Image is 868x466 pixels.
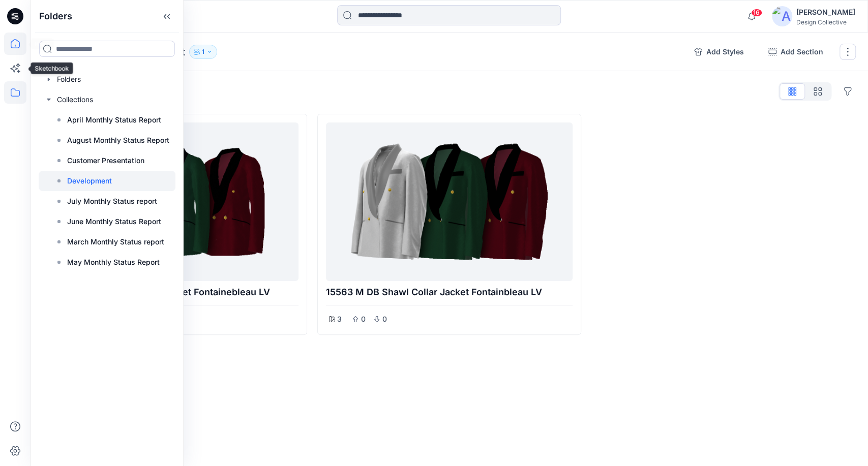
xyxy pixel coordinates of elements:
p: 1 [202,46,204,57]
p: July Monthly Status report [67,195,157,207]
p: Customer Presentation [67,154,144,167]
div: 15563 M DB Shawl Collar Jacket Fontainbleau LV300 [317,114,582,335]
p: 0 [382,313,388,325]
p: May Monthly Status Report [67,256,160,268]
p: 3 [337,313,342,325]
p: 15563 M DB Shawl Collar Jacket Fontainbleau LV [326,285,573,299]
p: June Monthly Status Report [67,215,161,228]
button: Add Styles [686,44,752,60]
p: April Monthly Status Report [67,114,161,126]
p: March Monthly Status report [67,236,164,248]
div: Design Collective [796,18,855,26]
button: Options [840,83,856,100]
img: avatar [772,6,792,26]
button: Add Section [760,44,831,60]
p: 0 [361,313,367,325]
p: Development [67,175,112,187]
span: 16 [751,9,762,17]
p: August Monthly Status Report [67,134,169,146]
button: 1 [189,45,217,59]
div: [PERSON_NAME] [796,6,855,18]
